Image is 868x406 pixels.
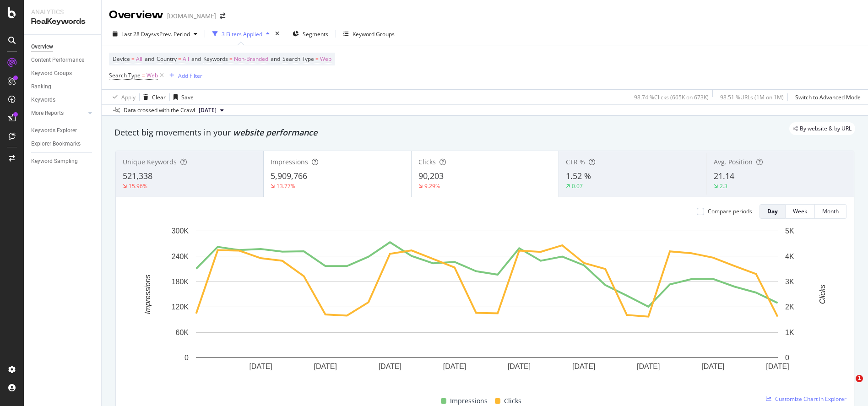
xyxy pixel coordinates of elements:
a: Keyword Groups [31,69,95,78]
span: = [131,55,135,63]
span: Web [320,53,331,65]
text: 1K [785,329,794,336]
button: Switch to Advanced Mode [792,90,861,104]
div: [DOMAIN_NAME] [167,11,216,21]
text: Impressions [144,275,152,314]
div: legacy label [789,122,855,135]
text: 5K [785,227,794,235]
text: [DATE] [766,363,789,370]
div: RealKeywords [31,16,94,27]
div: Ranking [31,82,51,92]
a: Ranking [31,82,95,92]
div: A chart. [123,226,851,385]
text: Clicks [819,285,826,304]
div: Save [181,93,194,101]
span: Device [113,55,130,63]
span: Avg. Position [714,157,753,166]
div: arrow-right-arrow-left [220,13,225,19]
div: Keyword Groups [31,69,72,78]
span: Unique Keywords [123,157,177,166]
span: 5,909,766 [271,170,307,181]
span: Country [157,55,177,63]
div: Data crossed with the Crawl [124,106,195,114]
text: 0 [785,354,789,362]
span: Web [146,69,158,82]
a: Keyword Sampling [31,157,95,166]
text: 180K [172,278,189,286]
button: Day [759,204,786,219]
span: and [271,55,280,63]
div: Day [767,207,778,215]
text: 120K [172,303,189,311]
div: Overview [109,7,163,23]
span: Customize Chart in Explorer [775,395,846,403]
text: [DATE] [379,363,401,370]
span: and [191,55,201,63]
span: Clicks [418,157,436,166]
a: Keywords Explorer [31,126,95,135]
text: 300K [172,227,189,235]
text: [DATE] [637,363,660,370]
text: [DATE] [508,363,531,370]
div: 2.3 [720,182,727,190]
button: Week [786,204,815,219]
a: Content Performance [31,55,95,65]
span: All [183,53,189,65]
text: [DATE] [572,363,595,370]
div: Analytics [31,7,94,16]
text: [DATE] [443,363,466,370]
text: 240K [172,252,189,260]
div: Clear [152,93,166,101]
text: 60K [176,329,189,336]
span: = [229,55,233,63]
iframe: Intercom live chat [837,375,859,397]
a: Overview [31,42,95,52]
text: 2K [785,303,794,311]
button: Month [815,204,846,219]
button: Last 28 DaysvsPrev. Period [109,27,201,41]
text: [DATE] [314,363,337,370]
button: Clear [140,90,166,104]
a: Explorer Bookmarks [31,139,95,149]
a: Customize Chart in Explorer [766,395,846,403]
text: [DATE] [249,363,272,370]
a: Keywords [31,95,95,105]
div: Explorer Bookmarks [31,139,81,149]
span: 521,338 [123,170,152,181]
span: Keywords [203,55,228,63]
div: 15.96% [129,182,147,190]
div: Month [822,207,839,215]
span: Segments [303,30,328,38]
button: 3 Filters Applied [209,27,273,41]
div: Apply [121,93,136,101]
button: [DATE] [195,105,228,116]
span: = [142,71,145,79]
div: 13.77% [277,182,295,190]
div: 9.29% [424,182,440,190]
div: Keyword Groups [353,30,395,38]
button: Segments [289,27,332,41]
div: Add Filter [178,72,202,80]
div: Compare periods [708,207,752,215]
div: 98.51 % URLs ( 1M on 1M ) [720,93,784,101]
a: More Reports [31,108,86,118]
span: By website & by URL [800,126,852,131]
text: 0 [184,354,189,362]
div: Keyword Sampling [31,157,78,166]
div: 0.07 [572,182,583,190]
button: Apply [109,90,136,104]
button: Keyword Groups [340,27,398,41]
span: Last 28 Days [121,30,154,38]
div: More Reports [31,108,64,118]
span: 1.52 % [566,170,591,181]
div: Keywords [31,95,55,105]
div: Switch to Advanced Mode [795,93,861,101]
span: and [145,55,154,63]
span: Non-Branded [234,53,268,65]
button: Save [170,90,194,104]
span: 90,203 [418,170,444,181]
span: vs Prev. Period [154,30,190,38]
div: 3 Filters Applied [222,30,262,38]
span: Search Type [282,55,314,63]
text: 4K [785,252,794,260]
